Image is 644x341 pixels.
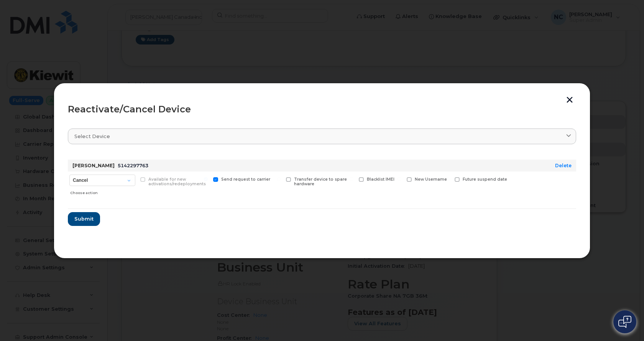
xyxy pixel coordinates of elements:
strong: [PERSON_NAME] [72,163,115,168]
span: 5142297763 [118,163,148,168]
input: Future suspend date [445,177,449,181]
span: Send request to carrier [221,177,270,182]
div: Choose action [70,187,135,196]
input: Available for new activations/redeployments [131,177,135,181]
span: Future suspend date [463,177,507,182]
input: Blacklist IMEI [350,177,353,181]
input: Transfer device to spare hardware [277,177,281,181]
span: Select device [74,133,110,140]
span: New Username [415,177,447,182]
input: Send request to carrier [204,177,208,181]
input: New Username [398,177,401,181]
div: Reactivate/Cancel Device [68,105,576,114]
span: Blacklist IMEI [367,177,394,182]
span: Transfer device to spare hardware [294,177,347,187]
span: Available for new activations/redeployments [148,177,206,187]
a: Delete [555,163,572,168]
img: Open chat [618,316,631,328]
a: Select device [68,128,576,144]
